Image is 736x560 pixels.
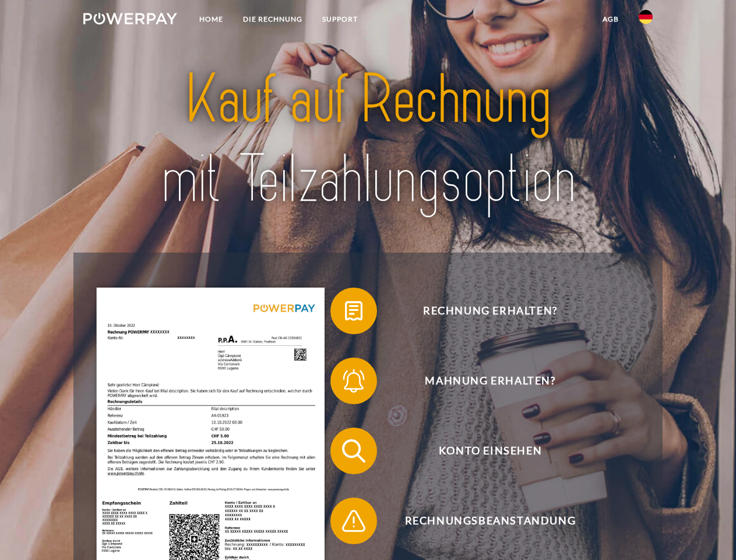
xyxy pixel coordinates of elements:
a: DIE RECHNUNG [233,9,312,30]
img: qb_search.svg [339,436,368,466]
span: Konto einsehen [347,428,633,474]
img: qb_warning.svg [339,506,368,535]
a: agb [593,9,629,30]
button: Rechnung erhalten? [330,288,633,334]
img: de [639,10,653,24]
span: Mahnung erhalten? [347,358,633,404]
button: Konto einsehen [330,428,633,474]
span: Rechnungsbeanstandung [347,498,633,544]
img: logo-powerpay-white.svg [83,13,177,24]
a: SUPPORT [312,9,368,30]
img: qb_bill.svg [339,296,368,325]
img: title-powerpay_de.svg [111,56,625,223]
button: Mahnung erhalten? [330,358,633,404]
a: Home [189,9,233,30]
button: Rechnungsbeanstandung [330,498,633,544]
img: qb_bell.svg [339,366,368,395]
span: Rechnung erhalten? [347,288,633,334]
